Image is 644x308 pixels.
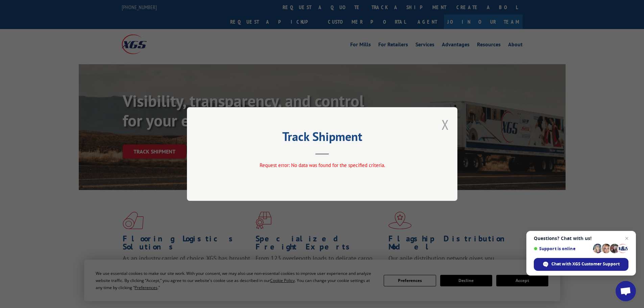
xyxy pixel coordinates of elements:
h2: Track Shipment [221,132,424,145]
span: Request error: No data was found for the specified criteria. [259,162,385,168]
span: Questions? Chat with us! [534,236,628,241]
span: Close chat [623,234,631,242]
div: Chat with XGS Customer Support [534,258,628,271]
span: Support is online [534,246,591,251]
span: Chat with XGS Customer Support [551,261,620,267]
button: Close modal [442,116,449,134]
div: Open chat [616,281,636,301]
